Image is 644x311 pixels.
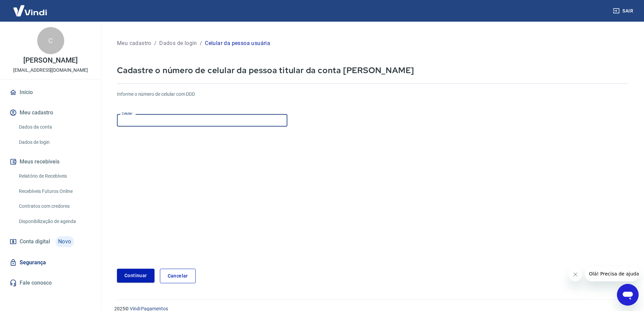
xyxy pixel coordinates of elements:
[569,268,582,281] iframe: Fechar mensagem
[23,57,77,64] p: [PERSON_NAME]
[200,39,202,47] p: /
[20,237,50,246] span: Conta digital
[8,154,93,169] button: Meus recebíveis
[117,39,151,47] p: Meu cadastro
[612,5,636,17] button: Sair
[8,105,93,120] button: Meu cadastro
[585,266,639,281] iframe: Mensagem da empresa
[16,169,93,183] a: Relatório de Recebíveis
[8,0,52,21] img: Vindi
[8,85,93,100] a: Início
[159,39,197,47] p: Dados de login
[117,269,154,283] button: Continuar
[16,184,93,198] a: Recebíveis Futuros Online
[13,67,88,74] p: [EMAIL_ADDRESS][DOMAIN_NAME]
[160,269,196,283] a: Cancelar
[37,27,64,54] div: C
[16,199,93,213] a: Contratos com credores
[16,135,93,149] a: Dados de login
[117,65,628,75] p: Cadastre o número de celular da pessoa titular da conta [PERSON_NAME]
[8,234,93,250] a: Conta digitalNovo
[4,5,57,10] span: Olá! Precisa de ajuda?
[122,111,133,116] label: Celular
[617,284,639,306] iframe: Botão para abrir a janela de mensagens
[55,236,74,247] span: Novo
[205,39,270,47] p: Celular da pessoa usuária
[8,255,93,270] a: Segurança
[154,39,157,47] p: /
[8,275,93,290] a: Fale conosco
[16,215,93,228] a: Disponibilização de agenda
[16,120,93,134] a: Dados da conta
[117,91,628,98] h6: Informe o número de celular com DDD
